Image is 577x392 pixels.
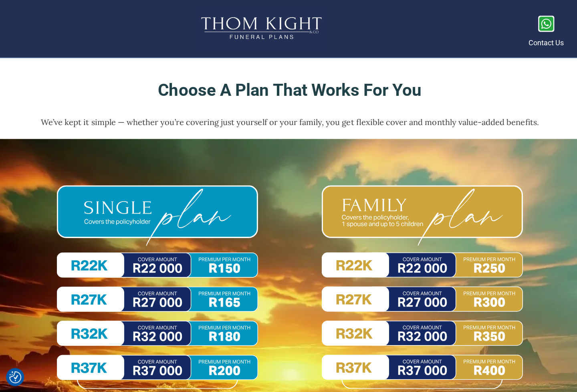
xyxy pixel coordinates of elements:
img: Family Plan [320,186,521,389]
p: Contact Us [526,38,561,51]
button: Consent Preferences [9,371,21,383]
h2: Choose a Plan That Works for You [28,80,549,103]
img: Revisit consent button [9,371,21,383]
p: We’ve kept it simple — whether you’re covering just yourself or your family, you get flexible cov... [28,116,549,138]
img: Single Plan [56,186,257,389]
